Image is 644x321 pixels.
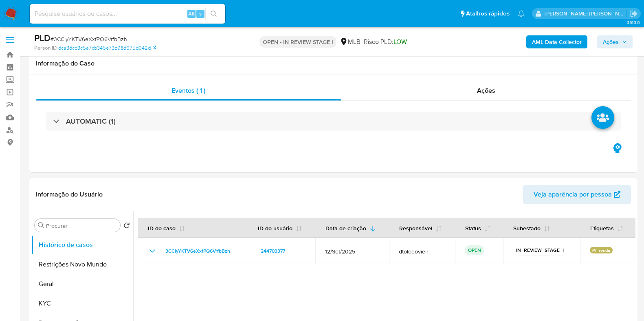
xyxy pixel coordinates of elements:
button: Veja aparência por pessoa [523,185,631,204]
b: AML Data Collector [532,35,582,48]
a: Notificações [518,10,525,17]
p: OPEN - IN REVIEW STAGE I [259,36,336,48]
button: Restrições Novo Mundo [31,255,133,274]
span: Atalhos rápidos [466,9,510,18]
span: Veja aparência por pessoa [534,185,612,204]
button: Ações [597,35,633,48]
button: Histórico de casos [31,235,133,255]
span: Alt [188,10,195,17]
input: Procurar [46,222,117,229]
span: Eventos ( 1 ) [171,86,205,95]
span: s [199,10,202,17]
input: Pesquise usuários ou casos... [30,9,225,19]
button: search-icon [205,8,222,20]
span: Risco PLD: [364,37,407,46]
button: Geral [31,274,133,294]
h1: Informação do Caso [36,59,631,68]
p: danilo.toledo@mercadolivre.com [545,10,627,17]
h1: Informação do Usuário [36,190,103,199]
div: MLB [340,37,360,46]
button: KYC [31,294,133,313]
b: PLD [34,31,51,44]
span: Ações [603,35,619,48]
div: AUTOMATIC (1) [46,112,621,131]
button: AML Data Collector [526,35,587,48]
b: Person ID [34,44,57,52]
h3: AUTOMATIC (1) [66,117,116,126]
span: # 3CCIyYKTV6eXxfPQ6VrfbBzh [51,35,127,43]
span: Ações [477,86,495,95]
a: dca3dcb3c5a7cb345e73d98d675d942d [58,44,156,52]
button: Retornar ao pedido padrão [123,222,130,231]
span: LOW [393,37,407,46]
button: Procurar [38,222,44,229]
a: Sair [629,9,638,18]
